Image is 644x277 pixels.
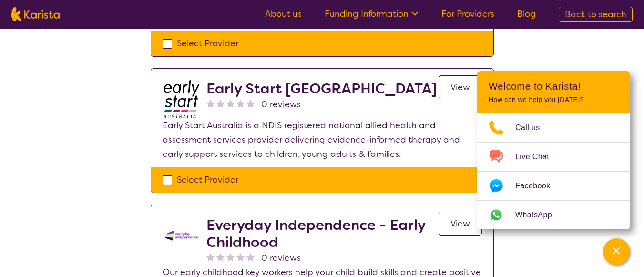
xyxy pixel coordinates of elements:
span: Live Chat [515,150,561,164]
ul: Choose channel [477,113,630,229]
a: Web link opens in a new tab. [477,201,630,229]
img: nonereviewstar [236,99,245,107]
img: nonereviewstar [216,253,225,261]
img: nonereviewstar [206,253,215,261]
a: Funding Information [325,8,419,20]
img: nonereviewstar [246,99,255,107]
img: bdpoyytkvdhmeftzccod.jpg [163,80,201,118]
img: nonereviewstar [206,99,215,107]
a: View [439,212,482,236]
a: Blog [517,8,536,20]
span: View [450,82,470,93]
span: Call us [515,121,552,135]
p: How can we help you [DATE]? [489,96,618,104]
h2: Early Start [GEOGRAPHIC_DATA] [206,80,437,97]
img: kdssqoqrr0tfqzmv8ac0.png [163,216,201,255]
span: 0 reviews [261,251,301,265]
h2: Everyday Independence - Early Childhood [206,216,439,251]
span: 0 reviews [261,97,301,112]
img: nonereviewstar [226,99,235,107]
img: nonereviewstar [226,253,235,261]
a: For Providers [441,8,494,20]
h2: Welcome to Karista! [489,81,618,92]
a: Back to search [559,7,633,22]
span: WhatsApp [515,208,563,222]
a: View [439,75,482,99]
img: Karista logo [11,7,60,21]
span: Back to search [565,9,626,20]
span: Facebook [515,179,562,193]
a: About us [265,8,302,20]
img: nonereviewstar [236,253,245,261]
img: nonereviewstar [246,253,255,261]
span: View [450,218,470,229]
div: Channel Menu [477,71,630,229]
p: Early Start Australia is a NDIS registered national allied health and assessment services provide... [163,118,482,161]
img: nonereviewstar [216,99,225,107]
button: Channel Menu [603,238,630,265]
